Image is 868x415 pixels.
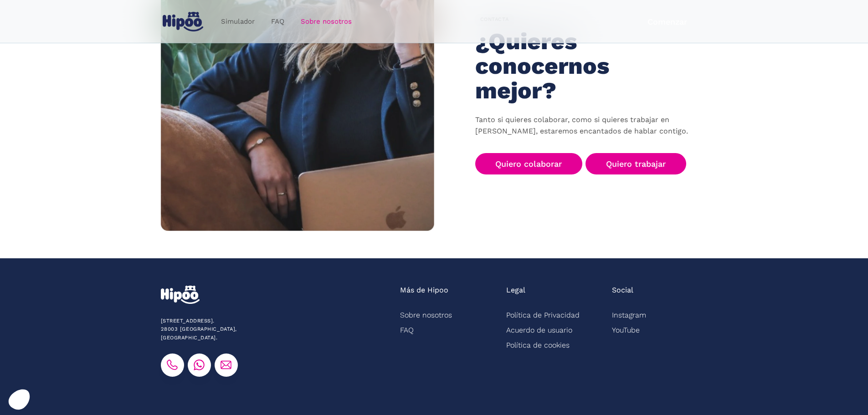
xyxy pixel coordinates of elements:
[161,8,205,35] a: home
[506,286,525,295] div: Legal
[506,307,580,323] a: Política de Privacidad
[612,323,640,338] a: YouTube
[400,323,414,338] a: FAQ
[161,317,293,342] div: [STREET_ADDRESS]. 28003 [GEOGRAPHIC_DATA], [GEOGRAPHIC_DATA].
[263,13,293,31] a: FAQ
[213,13,263,31] a: Simulador
[612,307,646,323] a: Instagram
[475,153,583,174] a: Quiero colaborar
[400,286,448,295] div: Más de Hipoo
[612,286,633,295] div: Social
[475,114,694,137] p: Tanto si quieres colaborar, como si quieres trabajar en [PERSON_NAME], estaremos encantados de ha...
[475,29,685,102] h1: ¿Quieres conocernos mejor?
[627,11,708,32] a: Comenzar
[400,307,452,323] a: Sobre nosotros
[506,338,570,353] a: Política de cookies
[506,323,572,338] a: Acuerdo de usuario
[586,153,686,174] a: Quiero trabajar
[293,13,360,31] a: Sobre nosotros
